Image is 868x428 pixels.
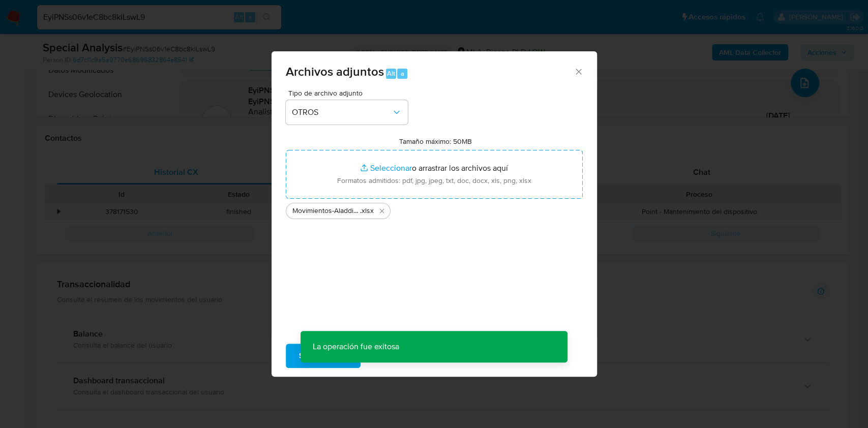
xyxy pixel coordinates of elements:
[286,344,361,368] button: Subir archivo
[574,67,583,76] button: Cerrar
[378,345,411,367] span: Cancelar
[301,331,411,362] p: La operación fue exitosa
[288,89,410,97] span: Tipo de archivo adjunto
[399,137,472,146] label: Tamaño máximo: 50MB
[292,206,360,216] span: Movimientos-Aladdin-v10_1 - 1144114259 -
[376,205,388,217] button: Eliminar Movimientos-Aladdin-v10_1 - 1144114259 -.xlsx
[360,206,374,216] span: .xlsx
[286,63,384,80] span: Archivos adjuntos
[286,100,408,125] button: OTROS
[292,107,392,117] span: OTROS
[387,69,395,78] span: Alt
[401,69,404,78] span: a
[299,345,347,367] span: Subir archivo
[286,199,583,219] ul: Archivos seleccionados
